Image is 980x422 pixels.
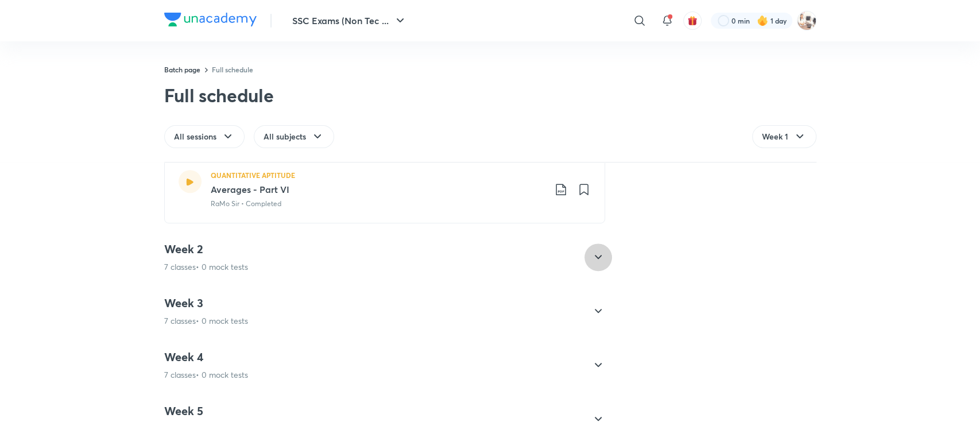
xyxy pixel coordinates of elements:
[155,242,605,273] div: Week 27 classes• 0 mock tests
[174,131,216,142] span: All sessions
[164,156,605,223] a: QUANTITATIVE APTITUDEAverages - Part VIRaMo Sir • Completed
[155,296,605,327] div: Week 37 classes• 0 mock tests
[164,404,248,419] h4: Week 5
[164,65,200,74] a: Batch page
[757,15,768,26] img: streak
[164,350,248,365] h4: Week 4
[797,11,816,30] img: Pragya Singh
[164,242,248,257] h4: Week 2
[164,84,274,107] div: Full schedule
[164,296,248,311] h4: Week 3
[211,199,281,209] p: RaMo Sir • Completed
[211,183,545,196] h3: Averages - Part VI
[687,16,698,26] img: avatar
[264,131,306,142] span: All subjects
[155,350,605,381] div: Week 47 classes• 0 mock tests
[762,131,788,142] span: Week 1
[211,170,295,180] h5: QUANTITATIVE APTITUDE
[164,13,257,26] img: Company Logo
[164,315,248,327] p: 7 classes • 0 mock tests
[164,261,248,273] p: 7 classes • 0 mock tests
[285,9,414,32] button: SSC Exams (Non Tec ...
[212,65,253,74] a: Full schedule
[164,369,248,381] p: 7 classes • 0 mock tests
[164,13,257,29] a: Company Logo
[683,11,702,30] button: avatar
